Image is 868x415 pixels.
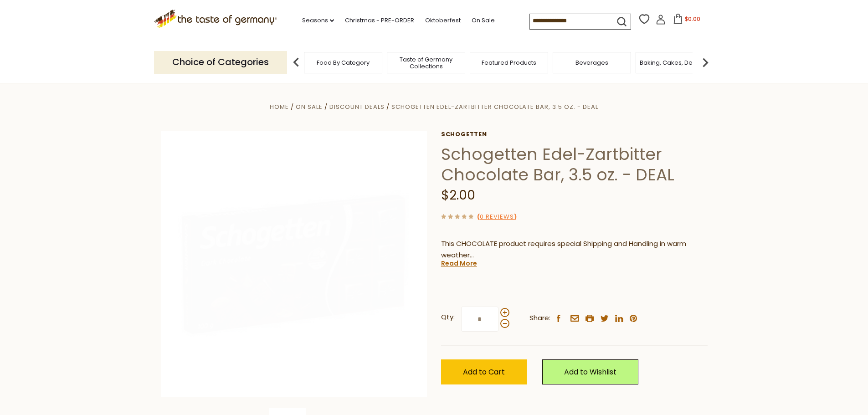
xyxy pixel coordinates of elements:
[463,367,505,377] span: Add to Cart
[542,359,638,384] a: Add to Wishlist
[345,15,414,26] a: Christmas - PRE-ORDER
[329,102,385,111] a: Discount Deals
[287,53,305,72] img: previous arrow
[480,212,514,222] a: 0 Reviews
[161,131,427,397] img: Schogetten Edel-Zartbitter
[425,15,461,26] a: Oktoberfest
[441,259,477,268] a: Read More
[461,307,498,332] input: Qty:
[296,102,323,111] a: On Sale
[390,56,462,70] a: Taste of Germany Collections
[317,59,370,66] a: Food By Category
[529,313,550,324] span: Share:
[270,102,289,111] a: Home
[154,51,287,73] p: Choice of Categories
[482,59,536,66] a: Featured Products
[640,59,710,66] a: Baking, Cakes, Desserts
[477,212,517,221] span: ( )
[472,15,495,26] a: On Sale
[441,238,708,261] p: This CHOCOLATE product requires special Shipping and Handling in warm weather
[441,186,475,204] span: $2.00
[441,359,527,384] button: Add to Cart
[696,53,714,72] img: next arrow
[302,15,334,26] a: Seasons
[441,131,708,138] a: Schogetten
[668,14,706,27] button: $0.00
[391,102,598,111] a: Schogetten Edel-Zartbitter Chocolate Bar, 3.5 oz. - DEAL
[685,15,700,23] span: $0.00
[441,312,455,323] strong: Qty:
[441,144,708,185] h1: Schogetten Edel-Zartbitter Chocolate Bar, 3.5 oz. - DEAL
[575,59,608,66] a: Beverages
